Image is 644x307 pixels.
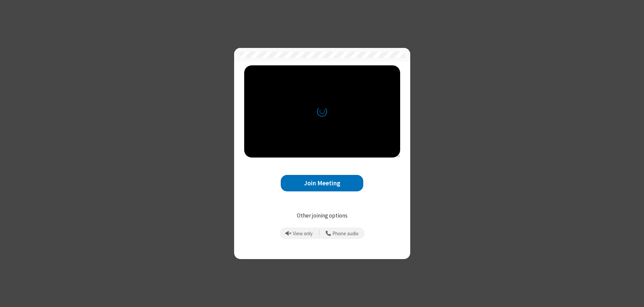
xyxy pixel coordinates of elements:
span: View only [293,231,313,237]
button: Prevent echo when there is already an active mic and speaker in the room. [283,228,315,239]
button: Join Meeting [281,175,363,191]
span: Phone audio [332,231,359,237]
span: | [319,229,320,238]
button: Use your phone for mic and speaker while you view the meeting on this device. [323,228,361,239]
p: Other joining options [244,211,400,220]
